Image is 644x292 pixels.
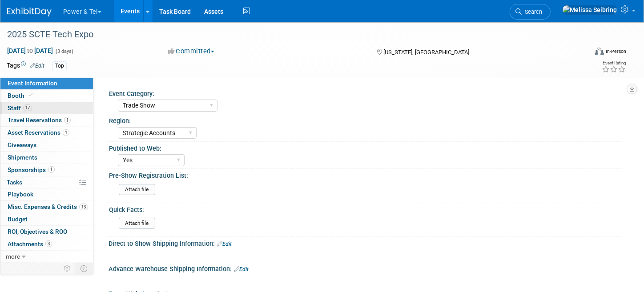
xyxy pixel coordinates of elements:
span: 1 [64,117,71,124]
div: Event Category: [109,87,622,98]
div: Advance Warehouse Shipping Information: [109,262,626,274]
div: Event Format [534,46,626,60]
a: more [0,251,93,263]
span: Sponsorships [8,166,55,173]
span: Giveaways [8,141,36,148]
a: Asset Reservations1 [0,127,93,139]
div: Quick Facts: [109,203,622,214]
span: 1 [48,166,55,173]
span: Tasks [7,179,22,186]
div: 2025 SCTE Tech Expo [4,27,573,43]
span: Asset Reservations [8,129,69,136]
a: Misc. Expenses & Credits13 [0,201,93,213]
span: Budget [8,216,28,223]
span: Event Information [8,80,57,87]
span: ROI, Objectives & ROO [8,228,67,235]
span: Booth [8,92,35,99]
a: Shipments [0,152,93,164]
a: Tasks [0,176,93,188]
div: Region: [109,114,622,125]
div: Direct to Show Shipping Information: [109,237,626,248]
button: Committed [165,47,218,56]
span: more [6,253,20,260]
span: Attachments [8,240,52,248]
a: Edit [234,266,249,272]
span: Travel Reservations [8,116,71,124]
span: [DATE] [DATE] [7,47,53,55]
div: Published to Web: [109,142,622,153]
span: 1 [63,129,69,136]
a: ROI, Objectives & ROO [0,226,93,238]
i: Booth reservation complete [28,93,33,98]
a: Budget [0,213,93,225]
span: Misc. Expenses & Credits [8,203,88,210]
span: [US_STATE], [GEOGRAPHIC_DATA] [383,49,469,56]
a: Attachments3 [0,238,93,250]
a: Giveaways [0,139,93,151]
a: Edit [30,63,44,69]
span: Search [522,8,542,15]
span: Shipments [8,154,37,161]
a: Staff17 [0,102,93,114]
span: 17 [23,104,32,111]
span: Staff [8,104,32,112]
div: Event Rating [602,61,626,65]
span: 13 [79,204,88,210]
a: Edit [217,241,232,247]
a: Playbook [0,188,93,200]
span: to [26,47,34,54]
td: Toggle Event Tabs [75,263,93,274]
a: Booth [0,90,93,102]
a: Sponsorships1 [0,164,93,176]
span: Playbook [8,191,33,198]
a: Event Information [0,77,93,89]
div: Pre-Show Registration List: [109,169,622,180]
td: Tags [7,61,44,71]
span: 3 [45,240,52,247]
img: Melissa Seibring [562,5,617,15]
div: Top [52,61,67,71]
div: In-Person [605,48,626,55]
img: ExhibitDay [7,8,52,16]
img: Format-Inperson.png [595,48,604,55]
a: Search [510,4,551,20]
span: (3 days) [55,48,73,54]
td: Personalize Event Tab Strip [60,263,75,274]
a: Travel Reservations1 [0,114,93,126]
